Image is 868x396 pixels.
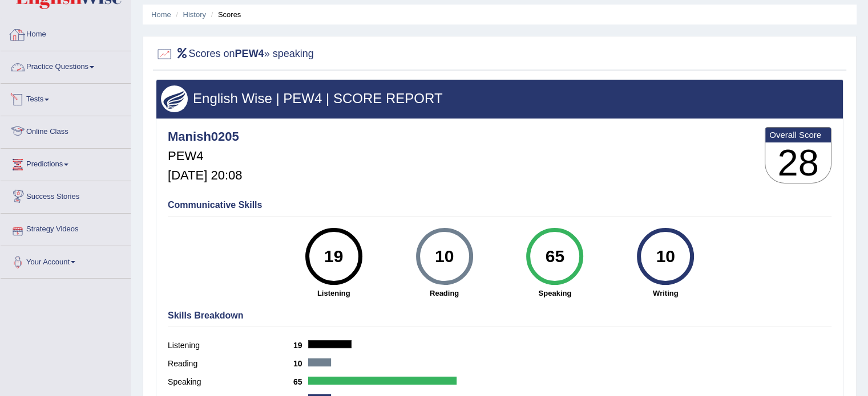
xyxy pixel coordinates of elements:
[765,142,831,183] h3: 28
[423,232,465,280] div: 10
[1,84,131,112] a: Tests
[505,288,604,299] strong: Speaking
[168,200,831,210] h4: Communicative Skills
[183,10,206,19] a: History
[168,169,242,182] h5: [DATE] 20:08
[293,359,308,368] b: 10
[1,116,131,145] a: Online Class
[293,341,308,350] b: 19
[161,85,188,112] img: wings.png
[395,288,494,299] strong: Reading
[1,181,131,210] a: Success Stories
[1,246,131,275] a: Your Account
[769,130,827,140] b: Overall Score
[156,46,314,63] h2: Scores on » speaking
[168,340,293,352] label: Listening
[151,10,171,19] a: Home
[645,232,687,280] div: 10
[168,358,293,370] label: Reading
[161,91,838,106] h3: English Wise | PEW4 | SCORE REPORT
[168,130,242,144] h4: Manish0205
[168,311,831,321] h4: Skills Breakdown
[616,288,715,299] strong: Writing
[168,149,242,163] h5: PEW4
[1,149,131,177] a: Predictions
[235,48,264,59] b: PEW4
[284,288,383,299] strong: Listening
[208,9,241,20] li: Scores
[293,377,308,386] b: 65
[168,376,293,388] label: Speaking
[1,19,131,47] a: Home
[313,232,354,280] div: 19
[1,214,131,242] a: Strategy Videos
[534,232,576,280] div: 65
[1,51,131,80] a: Practice Questions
